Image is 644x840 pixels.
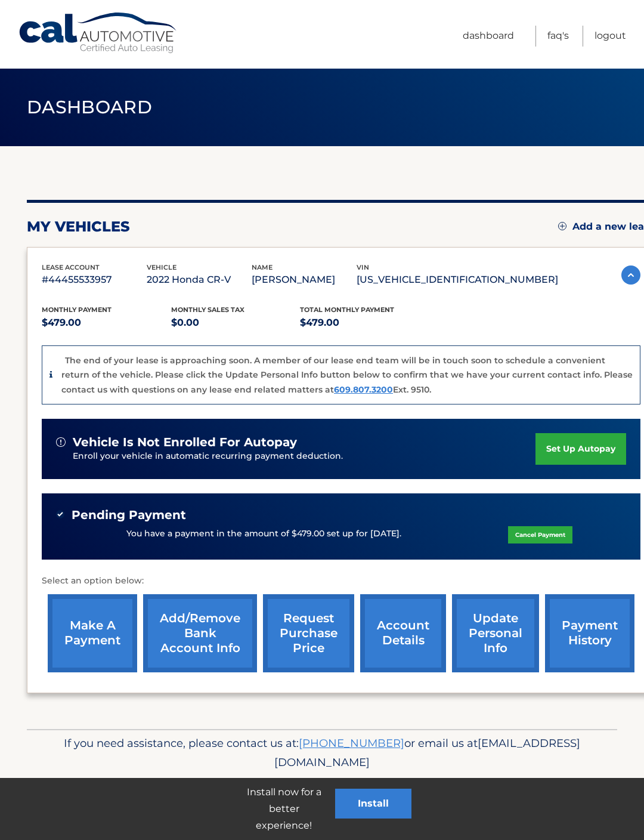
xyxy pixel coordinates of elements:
p: [US_VEHICLE_IDENTIFICATION_NUMBER] [357,271,558,288]
span: vin [357,263,369,271]
span: vehicle is not enrolled for autopay [73,435,297,450]
a: account details [360,594,446,672]
span: vehicle [147,263,177,271]
a: Cal Automotive [18,12,179,54]
a: Add/Remove bank account info [143,594,257,672]
p: #44455533957 [42,271,147,288]
p: The end of your lease is approaching soon. A member of our lease end team will be in touch soon t... [61,355,633,395]
p: $0.00 [171,314,301,331]
a: FAQ's [547,26,569,47]
a: Logout [595,26,626,47]
p: 2022 Honda CR-V [147,271,252,288]
h2: my vehicles [27,218,130,236]
span: Monthly sales Tax [171,305,244,314]
p: Install now for a better experience! [233,784,335,834]
span: Dashboard [27,96,152,118]
a: set up autopay [535,433,626,465]
img: alert-white.svg [56,437,66,447]
span: lease account [42,263,100,271]
img: check-green.svg [56,510,64,518]
a: request purchase price [263,594,354,672]
p: [PERSON_NAME] [252,271,357,288]
a: payment history [545,594,634,672]
span: Total Monthly Payment [300,305,394,314]
a: Dashboard [463,26,514,47]
p: Select an option below: [42,574,640,588]
p: You have a payment in the amount of $479.00 set up for [DATE]. [126,527,401,541]
a: 609.807.3200 [334,384,393,395]
span: Monthly Payment [42,305,112,314]
a: Cancel Payment [508,526,572,543]
a: [PHONE_NUMBER] [299,736,404,750]
img: add.svg [558,222,566,230]
button: Install [335,789,411,819]
p: $479.00 [300,314,429,331]
a: make a payment [48,594,137,672]
span: name [252,263,273,271]
a: update personal info [452,594,539,672]
span: Pending Payment [72,508,186,523]
p: $479.00 [42,314,171,331]
img: accordion-active.svg [621,265,640,285]
p: If you need assistance, please contact us at: or email us at [45,734,599,772]
p: Enroll your vehicle in automatic recurring payment deduction. [73,450,535,463]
